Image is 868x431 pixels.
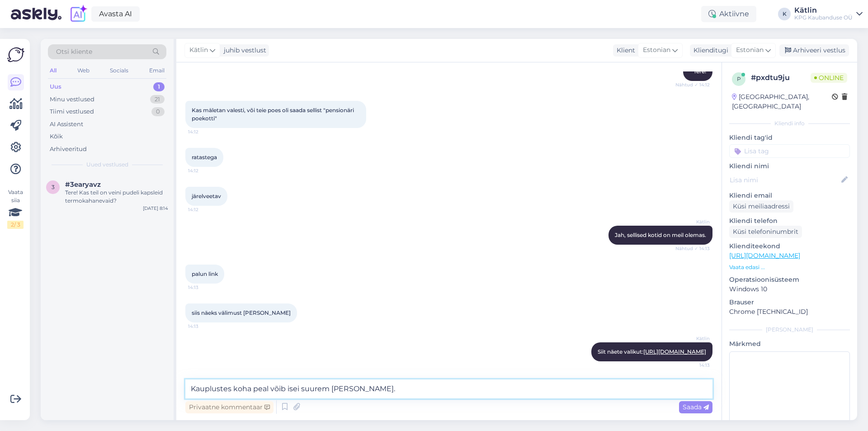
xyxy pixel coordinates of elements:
div: Socials [108,65,130,76]
span: Tere! [693,68,706,75]
span: 14:13 [188,323,222,330]
p: Chrome [TECHNICAL_ID] [729,307,850,317]
p: Kliendi tag'id [729,133,850,142]
span: 14:12 [188,128,222,135]
a: [URL][DOMAIN_NAME] [729,251,800,260]
p: Klienditeekond [729,242,850,251]
div: 2 / 3 [7,221,24,229]
div: Vaata siia [7,188,24,229]
div: Klienditugi [690,46,728,55]
span: Estonian [736,45,764,55]
input: Lisa nimi [730,175,840,185]
span: Kätlin [676,218,710,225]
span: Nähtud ✓ 14:13 [675,245,710,252]
div: Küsi meiliaadressi [729,200,793,213]
div: Kliendi info [729,119,850,128]
div: Privaatne kommentaar [185,401,274,413]
input: Lisa tag [729,144,850,158]
textarea: Kauplustes koha peal võib isei suurem [PERSON_NAME]. [185,379,712,398]
span: Uued vestlused [86,161,128,169]
img: Askly Logo [7,46,24,63]
p: Vaata edasi ... [729,263,850,271]
span: Online [811,73,847,83]
div: [PERSON_NAME] [729,326,850,334]
a: KätlinKPG Kaubanduse OÜ [794,7,863,21]
span: #3earyavz [65,180,101,189]
p: Brauser [729,298,850,307]
span: 3 [52,184,55,190]
div: AI Assistent [50,120,83,129]
div: Arhiveeri vestlus [779,44,849,57]
a: Avasta AI [91,6,140,22]
span: Nähtud ✓ 14:12 [675,81,710,88]
div: All [48,65,58,76]
span: 14:13 [188,284,222,291]
div: juhib vestlust [220,46,266,55]
div: [DATE] 8:14 [143,205,168,212]
div: 21 [150,95,165,104]
img: explore-ai [69,5,88,24]
span: 14:12 [188,206,222,213]
span: Estonian [643,45,670,55]
div: Kätlin [794,7,853,14]
p: Operatsioonisüsteem [729,275,850,284]
span: siis näeks välimust [PERSON_NAME] [192,309,291,316]
div: KPG Kaubanduse OÜ [794,14,853,21]
div: 1 [153,82,165,91]
div: Tere! Kas teil on veini pudeli kapsleid termokahanevaid? [65,189,168,205]
span: ratastega [192,154,217,161]
span: 14:13 [676,362,710,369]
span: 14:12 [188,167,222,174]
a: [URL][DOMAIN_NAME] [643,348,706,355]
div: Arhiveeritud [50,145,87,154]
span: Kätlin [676,335,710,342]
span: Kas mäletan valesti, või teie poes oli saada sellist "pensionäri poekotti" [192,107,355,122]
div: [GEOGRAPHIC_DATA], [GEOGRAPHIC_DATA] [732,92,832,111]
span: palun link [192,270,218,277]
div: # pxdtu9ju [751,72,811,83]
span: Kätlin [189,45,208,55]
p: Windows 10 [729,284,850,294]
span: Otsi kliente [56,47,92,57]
p: Kliendi nimi [729,161,850,171]
span: Jah, sellised kotid on meil olemas. [615,232,706,238]
span: p [737,76,741,82]
div: K [778,8,791,20]
div: Aktiivne [701,6,756,22]
p: Kliendi email [729,191,850,200]
p: Märkmed [729,339,850,349]
div: 0 [151,107,165,116]
span: Saada [683,403,709,411]
div: Uus [50,82,61,91]
span: Siit näete valikut: [598,348,706,355]
span: järelveetav [192,193,221,199]
div: Klient [613,46,635,55]
div: Küsi telefoninumbrit [729,226,802,238]
div: Kõik [50,132,63,141]
div: Tiimi vestlused [50,107,94,116]
p: Kliendi telefon [729,216,850,226]
div: Web [75,65,91,76]
div: Email [147,65,166,76]
div: Minu vestlused [50,95,94,104]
